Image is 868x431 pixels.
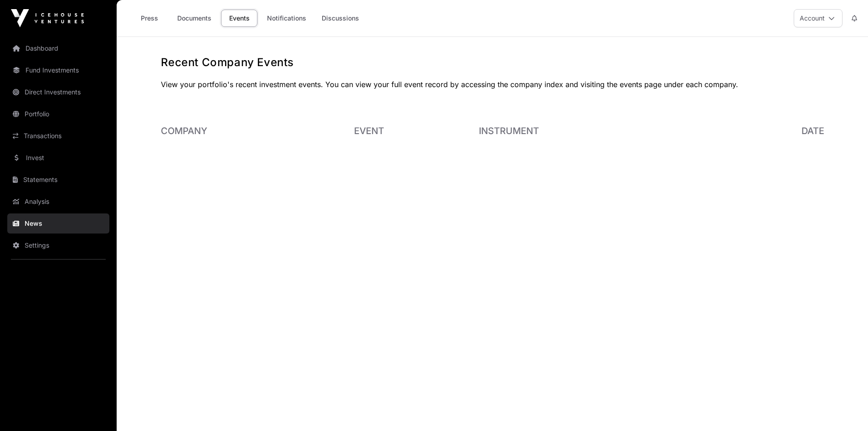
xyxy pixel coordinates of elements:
a: Discussions [316,10,365,27]
a: News [7,213,109,234]
th: Company [161,119,354,143]
iframe: Chat Widget [822,387,868,431]
th: Date [729,119,824,143]
a: Settings [7,235,109,255]
p: View your portfolio's recent investment events. You can view your full event record by accessing ... [161,79,824,90]
a: Documents [171,10,217,27]
a: Analysis [7,192,109,212]
a: Portfolio [7,104,109,124]
a: Fund Investments [7,60,109,80]
a: Transactions [7,126,109,146]
img: Icehouse Ventures Logo [11,9,84,27]
a: Events [221,10,257,27]
a: Invest [7,148,109,168]
button: Account [794,9,842,27]
a: Notifications [261,10,312,27]
a: Press [131,10,168,27]
a: Statements [7,170,109,190]
a: Dashboard [7,38,109,58]
th: Instrument [479,119,729,143]
a: Direct Investments [7,82,109,102]
h1: Recent Company Events [161,55,824,70]
th: Event [354,119,479,143]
